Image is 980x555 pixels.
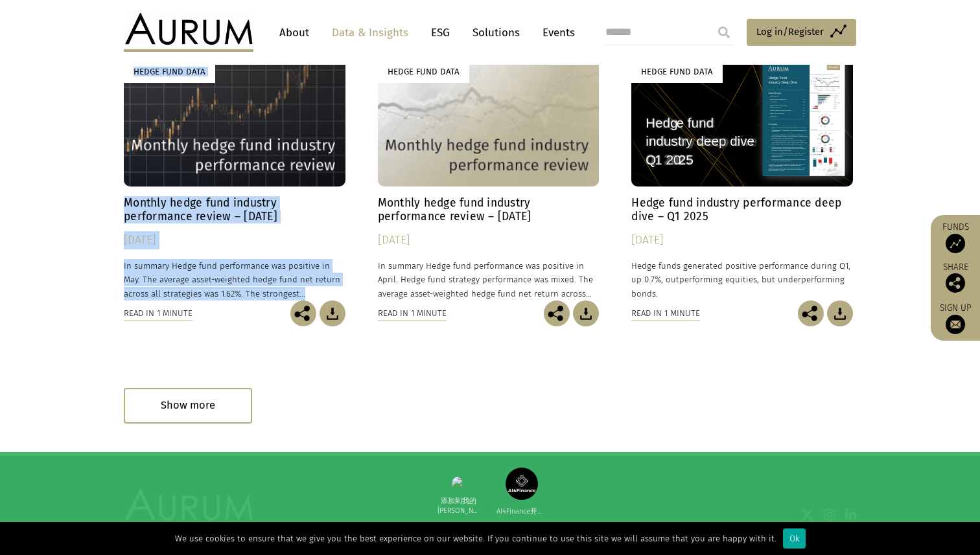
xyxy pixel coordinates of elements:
a: ESG [425,21,456,45]
div: [DATE] [378,231,600,249]
div: [DATE] [631,231,853,249]
img: Download Article [573,300,599,326]
a: About [273,21,316,45]
div: Read in 1 minute [378,306,447,321]
p: In summary Hedge fund performance was positive in April. Hedge fund strategy performance was mixe... [378,259,600,300]
h4: Monthly hedge fund industry performance review – [DATE] [124,196,345,223]
div: Hedge Fund Data [631,61,723,82]
a: Log in/Register [747,19,856,46]
a: Data & Insights [325,21,415,45]
div: [DATE] [124,231,345,249]
img: Share this post [544,300,570,326]
img: Sign up to our newsletter [946,315,965,334]
img: Download Article [320,300,345,326]
input: Submit [711,19,737,45]
p: In summary Hedge fund performance was positive in May. The average asset-weighted hedge fund net ... [124,259,345,300]
a: Solutions [466,21,526,45]
img: Share this post [798,300,824,326]
h4: Monthly hedge fund industry performance review – [DATE] [378,196,600,223]
img: Access Funds [946,234,965,253]
div: Ok [783,528,806,549]
img: Share this post [946,273,965,293]
a: Hedge Fund Data Monthly hedge fund industry performance review – [DATE] [DATE] In summary Hedge f... [378,48,600,300]
img: Download Article [827,300,853,326]
a: Events [536,21,575,45]
span: Log in/Register [756,24,824,40]
a: Sign up [937,302,974,334]
div: Read in 1 minute [124,306,192,321]
div: Share [937,263,974,293]
h4: Hedge fund industry performance deep dive – Q1 2025 [631,196,853,223]
div: Read in 1 minute [631,306,700,321]
a: Hedge Fund Data Hedge fund industry performance deep dive – Q1 2025 [DATE] Hedge funds generated ... [631,48,853,300]
img: Aurum [124,13,253,52]
div: Hedge Fund Data [124,61,215,82]
div: Show more [124,388,252,424]
a: Funds [937,221,974,253]
a: Hedge Fund Data Monthly hedge fund industry performance review – [DATE] [DATE] In summary Hedge f... [124,48,345,300]
div: Hedge Fund Data [378,61,469,82]
p: Hedge funds generated positive performance during Q1, up 0.7%, outperforming equities, but underp... [631,259,853,300]
img: Share this post [290,300,316,326]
